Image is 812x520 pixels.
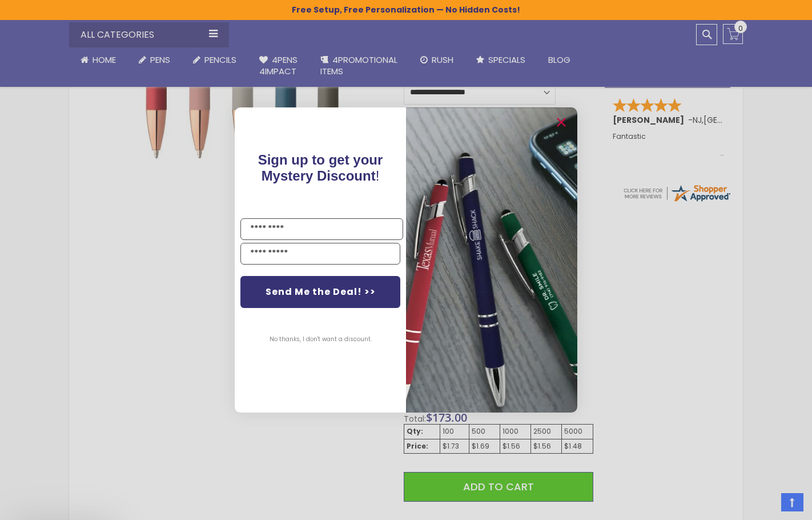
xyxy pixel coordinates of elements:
[406,107,577,412] img: pop-up-image
[258,152,383,183] span: !
[264,325,377,354] button: No thanks, I don't want a discount.
[258,152,383,183] span: Sign up to get your Mystery Discount
[240,276,400,308] button: Send Me the Deal! >>
[552,113,570,131] button: Close dialog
